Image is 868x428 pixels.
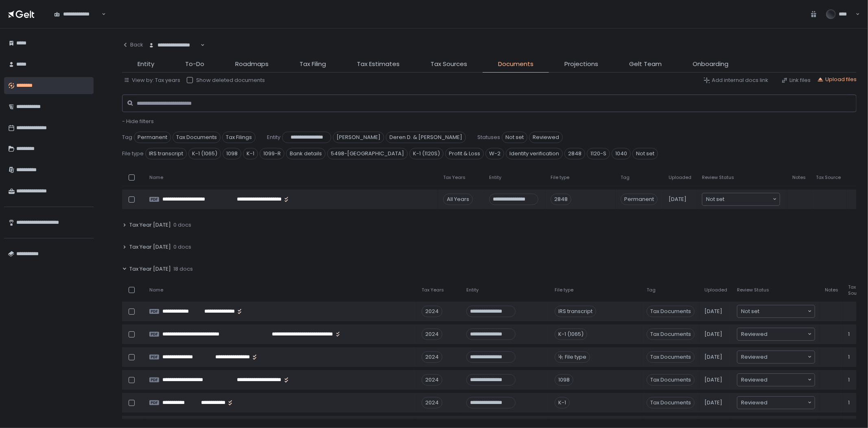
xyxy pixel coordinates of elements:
[702,174,734,181] span: Review Status
[529,132,563,143] span: Reviewed
[124,77,180,84] button: View by: Tax years
[767,376,807,384] input: Search for option
[223,148,241,159] span: 1098
[243,148,258,159] span: K-1
[647,397,695,408] span: Tax Documents
[134,132,171,143] span: Permanent
[173,221,191,229] span: 0 docs
[741,353,767,361] span: Reviewed
[704,331,722,338] span: [DATE]
[632,148,658,159] span: Not set
[704,399,722,406] span: [DATE]
[386,132,466,143] span: Deren D. & [PERSON_NAME]
[669,196,687,203] span: [DATE]
[49,5,106,22] div: Search for option
[564,60,598,69] span: Projections
[741,376,767,384] span: Reviewed
[122,118,154,125] button: - Hide filters
[848,284,864,296] span: Tax Source
[706,195,724,203] span: Not set
[300,60,326,69] span: Tax Filing
[173,243,191,251] span: 0 docs
[122,150,144,157] span: File type
[565,353,586,361] span: File type
[422,329,442,340] div: 2024
[477,134,500,141] span: Statuses
[506,148,563,159] span: Identity verification
[848,353,850,361] span: 1
[327,148,408,159] span: 5498-[GEOGRAPHIC_DATA]
[422,397,442,408] div: 2024
[445,148,484,159] span: Profit & Loss
[741,399,767,407] span: Reviewed
[647,287,656,293] span: Tag
[647,306,695,317] span: Tax Documents
[129,265,171,273] span: Tax Year [DATE]
[422,374,442,386] div: 2024
[737,305,815,318] div: Search for option
[817,76,857,83] button: Upload files
[129,221,171,229] span: Tax Year [DATE]
[621,194,658,205] span: Permanent
[741,307,759,315] span: Not set
[286,148,326,159] span: Bank details
[704,308,722,315] span: [DATE]
[737,374,815,386] div: Search for option
[555,397,570,408] div: K-1
[737,397,815,409] div: Search for option
[704,287,727,293] span: Uploaded
[185,60,204,69] span: To-Do
[466,287,479,293] span: Entity
[498,60,533,69] span: Documents
[267,134,280,141] span: Entity
[704,353,722,361] span: [DATE]
[693,60,728,69] span: Onboarding
[409,148,444,159] span: K-1 (1120S)
[422,306,442,317] div: 2024
[489,174,501,181] span: Entity
[724,195,772,203] input: Search for option
[551,194,571,205] div: 2848
[792,174,806,181] span: Notes
[647,351,695,363] span: Tax Documents
[737,287,769,293] span: Review Status
[704,77,768,84] button: Add internal docs link
[767,330,807,338] input: Search for option
[173,132,221,143] span: Tax Documents
[647,329,695,340] span: Tax Documents
[781,77,811,84] button: Link files
[555,287,573,293] span: File type
[260,148,284,159] span: 1099-R
[702,193,780,205] div: Search for option
[422,351,442,363] div: 2024
[612,148,631,159] span: 1040
[551,174,569,181] span: File type
[741,330,767,338] span: Reviewed
[122,134,132,141] span: Tag
[555,329,587,340] div: K-1 (1065)
[767,353,807,361] input: Search for option
[502,132,527,143] span: Not set
[122,41,143,49] div: Back
[485,148,504,159] span: W-2
[143,37,205,54] div: Search for option
[759,307,807,315] input: Search for option
[647,374,695,386] span: Tax Documents
[222,132,256,143] span: Tax Filings
[173,265,193,273] span: 18 docs
[422,287,444,293] span: Tax Years
[122,117,154,125] span: - Hide filters
[816,174,841,181] span: Tax Source
[669,174,691,181] span: Uploaded
[621,174,630,181] span: Tag
[848,399,850,406] span: 1
[737,328,815,340] div: Search for option
[555,374,573,386] div: 1098
[564,148,585,159] span: 2848
[333,132,384,143] span: [PERSON_NAME]
[587,148,610,159] span: 1120-S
